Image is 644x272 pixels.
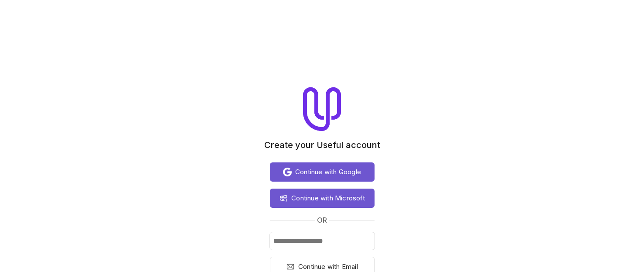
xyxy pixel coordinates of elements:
[270,189,375,208] button: Continue with Microsoft
[317,215,327,225] span: or
[270,232,375,250] input: Email
[298,262,358,272] span: Continue with Email
[295,167,361,177] span: Continue with Google
[291,193,365,203] span: Continue with Microsoft
[264,140,380,150] h1: Create your Useful account
[270,162,375,182] button: Continue with Google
